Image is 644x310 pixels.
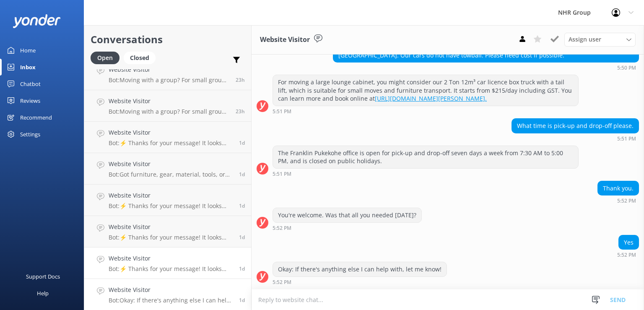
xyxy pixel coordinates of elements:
[375,94,487,102] a: [URL][DOMAIN_NAME][PERSON_NAME].
[109,234,233,241] p: Bot: ⚡ Thanks for your message! It looks like this one might be best handled by our team directly...
[124,53,160,62] a: Closed
[109,128,233,137] h4: Website Visitor
[617,198,636,203] strong: 5:52 PM
[109,65,229,74] h4: Website Visitor
[597,198,639,203] div: Sep 15 2025 05:52pm (UTC +12:00) Pacific/Auckland
[564,33,636,46] div: Assign User
[109,159,233,169] h4: Website Visitor
[273,172,291,177] strong: 5:51 PM
[91,53,124,62] a: Open
[239,234,245,241] span: Sep 16 2025 12:20am (UTC +12:00) Pacific/Auckland
[109,76,229,84] p: Bot: Moving with a group? For small groups of 1–5 people, you can enquire about our cars and SUVs...
[273,279,447,285] div: Sep 15 2025 05:52pm (UTC +12:00) Pacific/Auckland
[273,208,421,222] div: You're welcome. Was that all you needed [DATE]?
[333,65,639,70] div: Sep 15 2025 05:50pm (UTC +12:00) Pacific/Auckland
[20,109,52,126] div: Recommend
[239,202,245,209] span: Sep 16 2025 12:42am (UTC +12:00) Pacific/Auckland
[91,52,119,64] div: Open
[569,35,601,44] span: Assign user
[109,96,229,106] h4: Website Visitor
[273,280,291,285] strong: 5:52 PM
[20,126,40,143] div: Settings
[109,191,233,200] h4: Website Visitor
[273,171,579,177] div: Sep 15 2025 05:51pm (UTC +12:00) Pacific/Auckland
[84,59,251,90] a: Website VisitorBot:Moving with a group? For small groups of 1–5 people, you can enquire about our...
[84,185,251,216] a: Website VisitorBot:⚡ Thanks for your message! It looks like this one might be best handled by our...
[273,262,447,276] div: Okay: If there's anything else I can help with, let me know!
[260,34,310,45] h3: Website Visitor
[109,171,233,178] p: Bot: Got furniture, gear, material, tools, or freight to move? Take our quiz to find the best veh...
[617,136,636,141] strong: 5:51 PM
[91,31,245,47] h2: Conversations
[26,268,60,285] div: Support Docs
[617,252,639,258] div: Sep 15 2025 05:52pm (UTC +12:00) Pacific/Auckland
[20,42,36,59] div: Home
[13,14,61,28] img: yonder-white-logo.png
[109,202,233,210] p: Bot: ⚡ Thanks for your message! It looks like this one might be best handled by our team directly...
[598,181,639,195] div: Thank you.
[512,119,639,133] div: What time is pick-up and drop-off please.
[239,297,245,304] span: Sep 15 2025 05:52pm (UTC +12:00) Pacific/Auckland
[109,139,233,147] p: Bot: ⚡ Thanks for your message! It looks like this one might be best handled by our team directly...
[109,297,233,304] p: Bot: Okay: If there's anything else I can help with, let me know!
[124,52,156,64] div: Closed
[84,122,251,153] a: Website VisitorBot:⚡ Thanks for your message! It looks like this one might be best handled by our...
[239,139,245,146] span: Sep 16 2025 06:12am (UTC +12:00) Pacific/Auckland
[20,76,41,92] div: Chatbot
[273,225,422,231] div: Sep 15 2025 05:52pm (UTC +12:00) Pacific/Auckland
[109,285,233,294] h4: Website Visitor
[617,65,636,70] strong: 5:50 PM
[20,92,40,109] div: Reviews
[273,109,291,114] strong: 5:51 PM
[273,75,578,106] div: For moving a large lounge cabinet, you might consider our 2 Ton 12m³ car licence box truck with a...
[239,265,245,272] span: Sep 15 2025 08:07pm (UTC +12:00) Pacific/Auckland
[84,90,251,122] a: Website VisitorBot:Moving with a group? For small groups of 1–5 people, you can enquire about our...
[109,254,233,263] h4: Website Visitor
[84,153,251,185] a: Website VisitorBot:Got furniture, gear, material, tools, or freight to move? Take our quiz to fin...
[236,108,245,115] span: Sep 16 2025 07:37am (UTC +12:00) Pacific/Auckland
[273,108,579,114] div: Sep 15 2025 05:51pm (UTC +12:00) Pacific/Auckland
[84,247,251,279] a: Website VisitorBot:⚡ Thanks for your message! It looks like this one might be best handled by our...
[236,76,245,83] span: Sep 16 2025 07:55am (UTC +12:00) Pacific/Auckland
[619,235,639,250] div: Yes
[512,135,639,141] div: Sep 15 2025 05:51pm (UTC +12:00) Pacific/Auckland
[617,253,636,258] strong: 5:52 PM
[20,59,36,76] div: Inbox
[239,171,245,178] span: Sep 16 2025 01:24am (UTC +12:00) Pacific/Auckland
[37,285,49,302] div: Help
[84,216,251,247] a: Website VisitorBot:⚡ Thanks for your message! It looks like this one might be best handled by our...
[109,265,233,273] p: Bot: ⚡ Thanks for your message! It looks like this one might be best handled by our team directly...
[109,222,233,232] h4: Website Visitor
[273,146,578,168] div: The Franklin Pukekohe office is open for pick-up and drop-off seven days a week from 7:30 AM to 5...
[109,108,229,115] p: Bot: Moving with a group? For small groups of 1–5 people, you can enquire about our cars and SUVs...
[273,226,291,231] strong: 5:52 PM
